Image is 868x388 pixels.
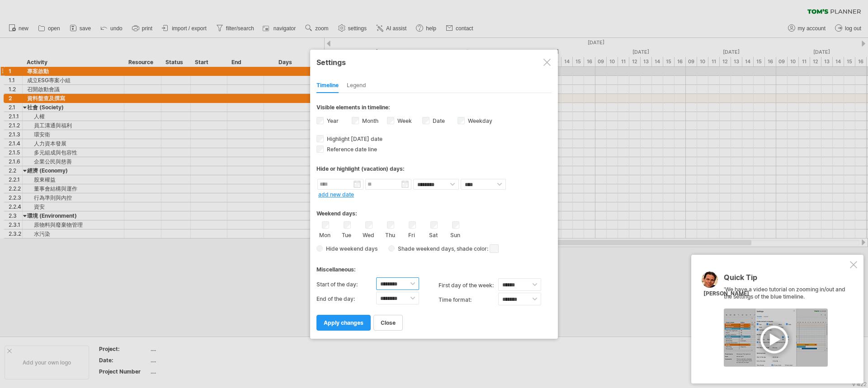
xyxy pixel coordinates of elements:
[363,230,374,238] label: Wed
[439,293,498,307] label: Time format:
[316,315,371,331] a: apply changes
[428,230,439,238] label: Sat
[724,274,848,367] div: 'We have a video tutorial on zooming in/out and the settings of the blue timeline.
[316,54,552,70] div: Settings
[319,230,330,238] label: Mon
[316,277,376,292] label: Start of the day:
[316,79,339,93] div: Timeline
[318,191,354,198] a: add new date
[439,278,498,293] label: first day of the week:
[406,230,417,238] label: Fri
[316,292,376,306] label: End of the day:
[316,201,552,219] div: Weekend days:
[325,146,377,153] span: Reference date line
[323,245,377,252] span: Hide weekend days
[381,319,396,326] span: close
[384,230,396,238] label: Thu
[449,230,461,238] label: Sun
[347,79,366,93] div: Legend
[316,104,552,113] div: Visible elements in timeline:
[341,230,352,238] label: Tue
[703,290,749,298] div: [PERSON_NAME]
[373,315,403,331] a: close
[316,165,552,172] div: Hide or highlight (vacation) days:
[396,117,412,124] label: Week
[324,319,363,326] span: apply changes
[325,136,382,142] span: Highlight [DATE] date
[466,117,492,124] label: Weekday
[316,257,552,275] div: Miscellaneous:
[454,243,499,254] span: , shade color:
[360,117,378,124] label: Month
[431,117,445,124] label: Date
[724,274,848,286] div: Quick Tip
[325,117,339,124] label: Year
[490,244,499,253] span: click here to change the shade color
[395,245,454,252] span: Shade weekend days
